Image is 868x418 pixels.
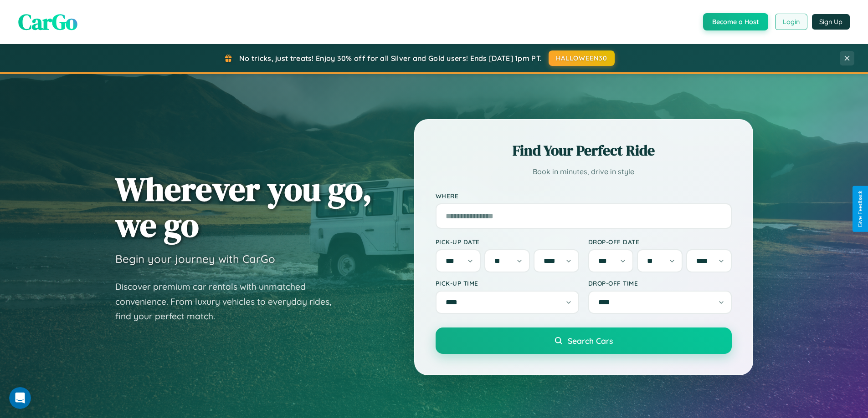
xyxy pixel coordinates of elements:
[436,279,579,287] label: Pick-up Time
[115,279,343,324] p: Discover premium car rentals with unmatched convenience. From luxury vehicles to everyday rides, ...
[115,252,275,266] h3: Begin your journey with CarGo
[436,165,732,178] p: Book in minutes, drive in style
[703,13,768,30] button: Become a Host
[588,279,732,287] label: Drop-off Time
[436,327,732,354] button: Search Cars
[436,141,732,161] h2: Find Your Perfect Ride
[775,14,807,30] button: Login
[549,50,615,66] button: HALLOWEEN30
[115,171,372,243] h1: Wherever you go, we go
[436,238,579,246] label: Pick-up Date
[588,238,732,246] label: Drop-off Date
[812,14,850,30] button: Sign Up
[857,191,863,227] div: Give Feedback
[436,192,732,200] label: Where
[18,7,77,37] span: CarGo
[239,54,542,63] span: No tricks, just treats! Enjoy 30% off for all Silver and Gold users! Ends [DATE] 1pm PT.
[9,387,31,409] iframe: Intercom live chat
[568,336,613,346] span: Search Cars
